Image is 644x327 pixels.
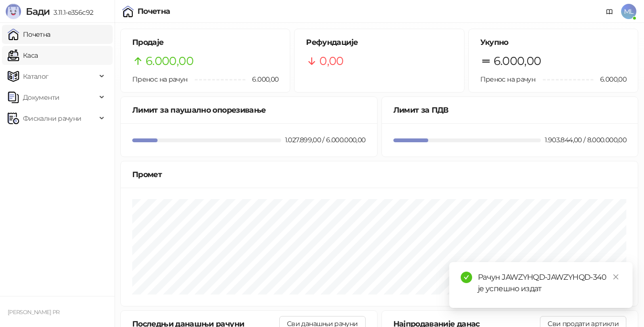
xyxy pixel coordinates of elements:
span: Пренос на рачун [132,75,187,84]
a: Close [611,272,621,282]
span: 6.000,00 [593,74,626,84]
span: 0,00 [319,52,343,70]
span: Каталог [23,67,49,86]
h5: Рефундације [306,37,452,48]
span: 6.000,00 [494,52,541,70]
span: Бади [26,6,50,17]
div: Почетна [137,8,170,15]
div: 1.027.899,00 / 6.000.000,00 [283,135,368,145]
h5: Продаје [132,37,278,48]
h5: Укупно [480,37,626,48]
small: [PERSON_NAME] PR [8,309,60,316]
span: Фискални рачуни [23,109,81,128]
span: Пренос на рачун [480,75,535,84]
span: 6.000,00 [146,52,193,70]
span: ML [621,4,636,19]
a: Почетна [8,25,51,44]
a: Каса [8,46,38,65]
span: Документи [23,88,59,107]
div: Рачун JAWZYHQD-JAWZYHQD-340 је успешно издат [478,272,621,295]
span: check-circle [461,272,472,283]
span: 3.11.1-e356c92 [50,8,93,17]
div: Промет [132,169,626,180]
div: Лимит за ПДВ [393,104,627,116]
div: Лимит за паушално опорезивање [132,104,366,116]
a: Документација [602,4,617,19]
div: 1.903.844,00 / 8.000.000,00 [543,135,628,145]
span: close [612,274,619,280]
span: 6.000,00 [245,74,278,84]
img: Logo [6,4,21,19]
